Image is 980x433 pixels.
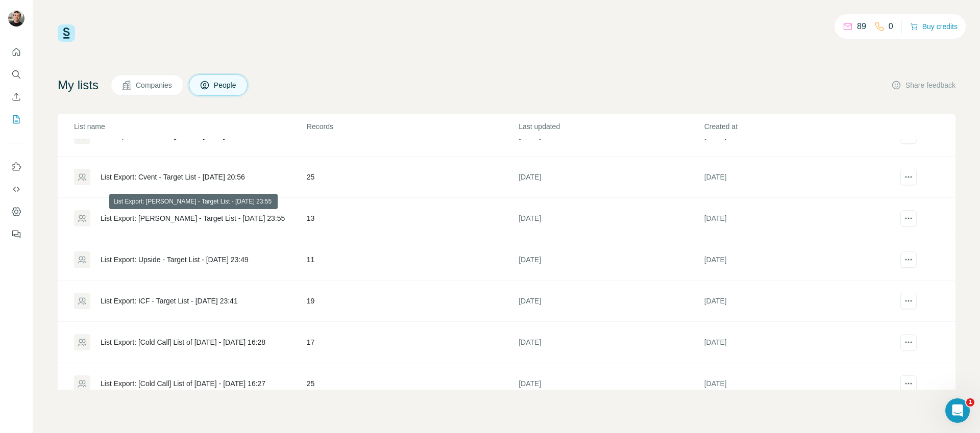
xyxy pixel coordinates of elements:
[900,375,917,392] button: actions
[857,20,866,33] p: 89
[518,157,703,198] td: [DATE]
[900,251,917,268] button: actions
[101,296,238,306] div: List Export: ICF - Target List - [DATE] 23:41
[58,77,99,93] h4: My lists
[704,363,889,404] td: [DATE]
[306,198,518,239] td: 13
[306,363,518,404] td: 25
[74,121,306,132] p: List name
[306,239,518,281] td: 11
[8,202,24,221] button: Dashboard
[704,157,889,198] td: [DATE]
[8,225,24,243] button: Feedback
[214,80,237,90] span: People
[8,180,24,198] button: Use Surfe API
[101,254,249,265] div: List Export: Upside - Target List - [DATE] 23:49
[8,65,24,84] button: Search
[519,121,703,132] p: Last updated
[900,210,917,226] button: actions
[900,293,917,309] button: actions
[518,363,703,404] td: [DATE]
[966,398,974,406] span: 1
[58,24,75,42] img: Surfe Logo
[101,172,245,182] div: List Export: Cvent - Target List - [DATE] 20:56
[518,198,703,239] td: [DATE]
[306,157,518,198] td: 25
[910,19,958,34] button: Buy credits
[704,121,889,132] p: Created at
[101,213,285,223] div: List Export: [PERSON_NAME] - Target List - [DATE] 23:55
[8,158,24,176] button: Use Surfe on LinkedIn
[889,20,893,33] p: 0
[945,398,970,423] iframe: Intercom live chat
[704,198,889,239] td: [DATE]
[8,110,24,129] button: My lists
[8,43,24,61] button: Quick start
[101,337,265,347] div: List Export: [Cold Call] List of [DATE] - [DATE] 16:28
[306,281,518,322] td: 19
[518,239,703,281] td: [DATE]
[518,322,703,363] td: [DATE]
[704,281,889,322] td: [DATE]
[704,322,889,363] td: [DATE]
[101,378,265,389] div: List Export: [Cold Call] List of [DATE] - [DATE] 16:27
[136,80,173,90] span: Companies
[704,239,889,281] td: [DATE]
[8,88,24,106] button: Enrich CSV
[518,281,703,322] td: [DATE]
[307,121,518,132] p: Records
[8,10,24,27] img: Avatar
[900,169,917,185] button: actions
[891,80,955,90] button: Share feedback
[900,334,917,350] button: actions
[306,322,518,363] td: 17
